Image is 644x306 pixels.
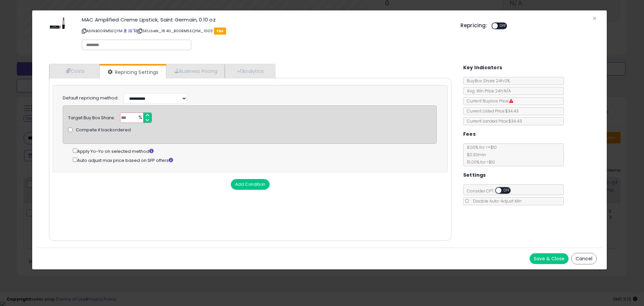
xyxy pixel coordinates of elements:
[470,198,522,204] span: Disable Auto-Adjust Min
[82,26,450,36] p: ASIN: B00RM5EQYM | SKU: belk_18.40_B00RM5EQYM_1003
[592,13,597,23] span: ×
[464,98,513,104] span: Current Buybox Price:
[464,108,519,114] span: Current Listed Price: $34.43
[530,253,569,264] button: Save & Close
[68,113,115,121] div: Target Buy Box Share:
[63,95,118,101] label: Default repricing method:
[166,64,225,78] a: Business Pricing
[464,152,486,158] span: $0.30 min
[225,64,274,78] a: Analytics
[461,23,487,28] h5: Repricing:
[128,28,132,34] a: All offer listings
[498,23,508,29] span: OFF
[501,188,512,193] span: OFF
[50,17,70,29] img: 21K0PI7odRL._SL60_.jpg
[463,171,486,179] h5: Settings
[135,113,145,123] span: %
[100,65,165,79] a: Repricing Settings
[49,64,100,78] a: Costs
[231,179,270,190] button: Add Condition
[464,159,495,165] span: 15.00 % for > $10
[463,130,476,138] h5: Fees
[464,188,520,194] span: Consider CPT:
[463,63,502,72] h5: Key Indicators
[464,118,522,124] span: Current Landed Price: $34.43
[123,28,127,34] a: BuyBox page
[76,127,131,133] span: Compete if backordered
[73,147,437,155] div: Apply Yo-Yo on selected method
[571,253,597,264] button: Cancel
[464,78,510,84] span: BuyBox Share 24h: 0%
[509,99,513,103] i: Suppressed Buy Box
[464,144,497,165] span: 8.00 % for <= $10
[214,28,226,35] span: FBA
[464,88,511,94] span: Avg. Win Price 24h: N/A
[82,17,450,22] h3: MAC Amplified Creme Lipstick, Saint Germain, 0.10 oz
[73,156,437,164] div: Auto adjust max price based on SFP offers
[133,28,137,34] a: Your listing only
